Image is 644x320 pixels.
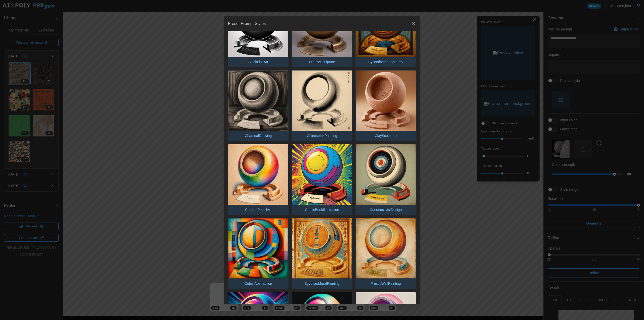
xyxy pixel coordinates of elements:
img: CubistAbstraction.jpg [228,218,288,278]
p: ChineseInkPainting [304,131,340,141]
img: ClaySculpture.jpg [356,70,416,131]
img: ConstructivistDesign.jpg [356,144,416,204]
p: ComicBookIllustration [302,205,341,215]
button: FrescoWallPainting.jpgFrescoWallPainting [355,218,416,289]
p: EgyptianMuralPainting [302,278,342,289]
button: EgyptianMuralPainting.jpgEgyptianMuralPainting [292,218,352,289]
p: ColoredPencilArt [243,205,274,215]
button: ConstructivistDesign.jpgConstructivistDesign [355,144,416,215]
img: CharcoalDrawing.jpg [228,70,288,131]
img: ColoredPencilArt.jpg [228,144,288,204]
img: EgyptianMuralPainting.jpg [292,218,352,278]
img: FrescoWallPainting.jpg [356,218,416,278]
button: ComicBookIllustration.jpgComicBookIllustration [292,144,352,215]
p: CharcoalDrawing [242,131,274,141]
button: ChineseInkPainting.jpgChineseInkPainting [292,70,352,141]
p: BlackLineArt [246,57,271,67]
p: ConstructivistDesign [367,205,405,215]
button: CubistAbstraction.jpgCubistAbstraction [228,218,289,289]
p: BronzeSculpture [306,57,338,67]
button: CharcoalDrawing.jpgCharcoalDrawing [228,70,289,141]
button: ColoredPencilArt.jpgColoredPencilArt [228,144,289,215]
img: ComicBookIllustration.jpg [292,144,352,204]
button: ClaySculpture.jpgClaySculpture [355,70,416,141]
p: ByzantineIconography [366,57,406,67]
p: ClaySculpture [372,131,399,141]
img: ChineseInkPainting.jpg [292,70,352,131]
h2: Preset Prompt Styles [228,22,266,26]
p: FrescoWallPainting [368,278,403,289]
p: CubistAbstraction [242,278,275,289]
